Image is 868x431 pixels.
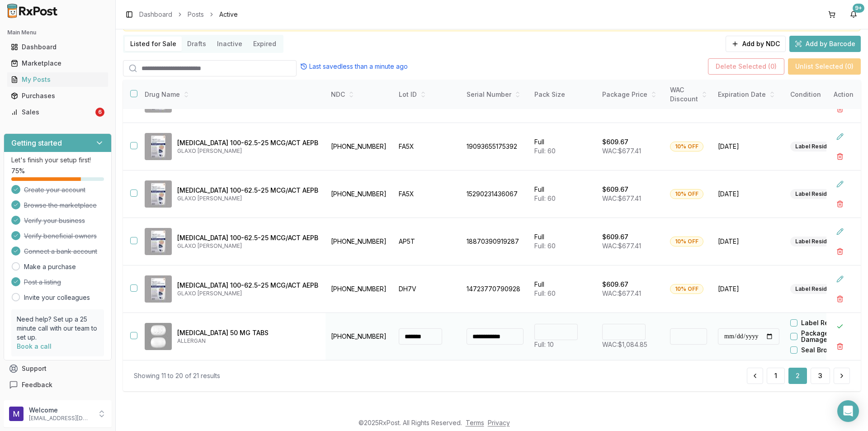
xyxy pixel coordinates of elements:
div: My Posts [11,75,104,84]
a: Dashboard [7,39,108,55]
button: Drafts [182,37,212,51]
div: Sales [11,108,94,117]
button: Edit [832,128,848,145]
div: 10% OFF [670,284,703,294]
p: [MEDICAL_DATA] 50 MG TABS [177,328,318,337]
img: Ubrelvy 50 MG TABS [145,323,172,350]
div: 6 [95,108,104,117]
td: [PHONE_NUMBER] [325,123,393,171]
div: 9+ [853,4,864,13]
span: Full: 60 [534,147,556,155]
div: Dashboard [11,43,104,52]
button: Support [4,360,112,377]
button: Delete [832,243,848,260]
span: Full: 60 [534,242,556,250]
p: $609.67 [602,232,628,242]
span: Active [219,10,238,19]
span: WAC: $677.41 [602,147,641,155]
button: Listed for Sale [125,37,182,51]
img: RxPost Logo [4,4,61,18]
span: WAC: $677.41 [602,194,641,202]
p: GLAXO [PERSON_NAME] [177,290,318,297]
span: [DATE] [718,237,779,246]
div: WAC Discount [670,85,707,104]
button: Sales6 [4,105,112,119]
button: 1 [767,368,785,384]
button: 3 [811,368,830,384]
button: Delete [832,148,848,165]
img: User avatar [9,407,24,421]
span: WAC: $677.41 [602,289,641,297]
img: Trelegy Ellipta 100-62.5-25 MCG/ACT AEPB [145,228,172,255]
div: NDC [331,90,388,99]
nav: breadcrumb [139,10,238,19]
a: Marketplace [7,55,108,71]
div: Label Residue [790,189,839,199]
a: My Posts [7,71,108,88]
button: 9+ [846,7,861,22]
td: [PHONE_NUMBER] [325,265,393,313]
span: Verify your business [24,216,85,225]
td: 15290231436067 [461,171,529,218]
img: Trelegy Ellipta 100-62.5-25 MCG/ACT AEPB [145,180,172,208]
div: Expiration Date [718,90,779,99]
button: Add by NDC [726,36,786,52]
div: Serial Number [467,90,524,99]
p: ALLERGAN [177,337,318,345]
span: Full: 10 [534,341,554,348]
div: Marketplace [11,59,104,68]
p: Let's finish your setup first! [11,156,104,165]
a: Privacy [488,419,510,426]
label: Label Residue [801,320,846,326]
p: $609.67 [602,280,628,289]
span: Connect a bank account [24,247,97,256]
button: 2 [788,368,807,384]
th: Pack Size [529,80,597,109]
div: 10% OFF [670,142,703,152]
th: Action [826,80,861,109]
button: Expired [248,37,282,51]
img: Trelegy Ellipta 100-62.5-25 MCG/ACT AEPB [145,133,172,160]
a: Book a call [17,342,52,350]
span: [DATE] [718,284,779,294]
p: Welcome [29,406,92,415]
label: Seal Broken [801,347,839,353]
a: Terms [466,419,484,426]
div: Lot ID [399,90,456,99]
button: Inactive [212,37,248,51]
p: GLAXO [PERSON_NAME] [177,147,318,155]
div: 10% OFF [670,189,703,199]
p: $609.67 [602,185,628,194]
div: Label Residue [790,237,839,246]
td: Full [529,265,597,313]
span: Full: 60 [534,289,556,297]
div: Showing 11 to 20 of 21 results [134,371,220,380]
div: Drug Name [145,90,318,99]
td: [PHONE_NUMBER] [325,171,393,218]
label: Package Damaged [801,330,853,343]
button: My Posts [4,72,112,87]
a: Sales6 [7,104,108,120]
td: AP5T [393,218,461,265]
td: Full [529,171,597,218]
th: Condition [785,80,853,109]
button: Add by Barcode [789,36,861,52]
td: FA5X [393,123,461,171]
a: Invite your colleagues [24,293,90,302]
a: Purchases [7,88,108,104]
span: [DATE] [718,189,779,199]
h3: Getting started [11,137,62,148]
td: [PHONE_NUMBER] [325,218,393,265]
span: Browse the marketplace [24,201,97,210]
div: Last saved less than a minute ago [300,62,408,71]
span: WAC: $1,084.85 [602,341,647,348]
span: WAC: $677.41 [602,242,641,250]
td: Full [529,218,597,265]
td: 14723770790928 [461,265,529,313]
div: 10% OFF [670,237,703,246]
td: 19093655175392 [461,123,529,171]
div: Package Price [602,90,659,99]
span: [DATE] [718,142,779,151]
button: Delete [832,196,848,212]
div: Label Residue [790,284,839,294]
